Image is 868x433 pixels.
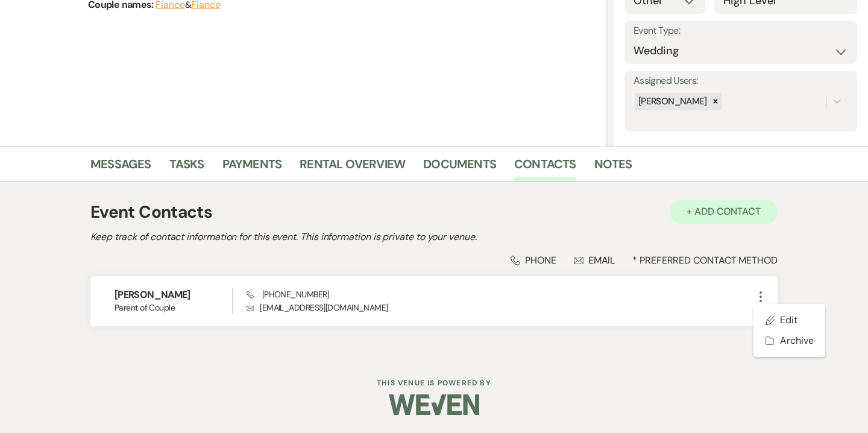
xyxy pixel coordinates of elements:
[90,254,778,267] div: * Preferred Contact Method
[634,72,848,90] label: Assigned Users:
[514,154,576,181] a: Contacts
[594,154,632,181] a: Notes
[423,154,496,181] a: Documents
[753,330,825,351] button: Archive
[247,289,329,300] span: [PHONE_NUMBER]
[511,254,556,267] div: Phone
[389,384,479,426] img: Weven Logo
[247,301,753,314] p: [EMAIL_ADDRESS][DOMAIN_NAME]
[300,154,405,181] a: Rental Overview
[115,288,232,302] h6: [PERSON_NAME]
[634,22,848,40] label: Event Type:
[90,154,151,181] a: Messages
[753,310,825,330] button: Edit
[90,230,778,244] h2: Keep track of contact information for this event. This information is private to your venue.
[169,154,204,181] a: Tasks
[222,154,282,181] a: Payments
[90,200,212,225] h1: Event Contacts
[574,254,615,267] div: Email
[115,302,232,314] span: Parent of Couple
[635,93,709,110] div: [PERSON_NAME]
[670,200,778,224] button: + Add Contact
